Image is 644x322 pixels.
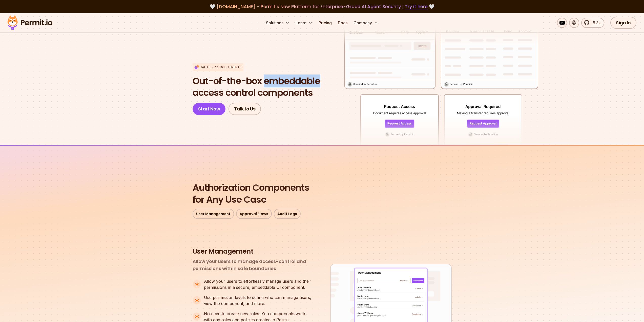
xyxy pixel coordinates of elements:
[204,278,314,290] p: Allow your users to effortlessly manage users and their permissions in a secure, embeddable UI co...
[193,103,226,115] a: Start Now
[193,209,234,219] a: User Management
[274,209,301,219] a: Audit Logs
[193,182,452,194] span: Authorization Components
[201,65,241,69] p: Authorization Elements
[264,18,292,28] button: Solutions
[228,103,261,115] a: Talk to Us
[317,18,334,28] a: Pricing
[193,258,314,272] p: Allow your users to manage access-control and permissions within safe boundaries
[193,75,320,87] span: Out-of-the-box embeddable
[351,18,380,28] button: Company
[236,209,272,219] a: Approval Flows
[610,17,636,29] a: Sign In
[590,20,601,26] span: 5.3k
[581,18,604,28] a: 5.3k
[405,3,428,10] a: Try it here
[193,75,320,99] h1: access control components
[12,3,632,10] div: 🤍 🤍
[204,294,314,307] p: Use permission levels to define who can manage users, view the component, and more.
[193,247,314,256] h3: User Management
[336,18,349,28] a: Docs
[217,3,428,10] span: [DOMAIN_NAME] - Permit's New Platform for Enterprise-Grade AI Agent Security |
[294,18,315,28] button: Learn
[193,182,452,206] h2: for Any Use Case
[5,14,55,31] img: Permit logo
